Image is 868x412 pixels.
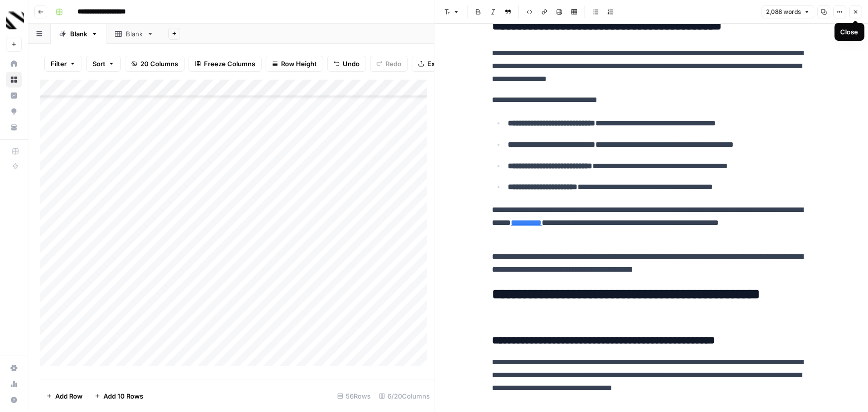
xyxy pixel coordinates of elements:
[6,72,22,88] a: Browse
[140,59,178,69] span: 20 Columns
[126,29,143,39] div: Blank
[6,8,22,33] button: Workspace: Canyon
[6,103,22,119] a: Opportunities
[6,392,22,408] button: Help + Support
[55,391,83,401] span: Add Row
[51,59,67,69] span: Filter
[125,56,185,72] button: 20 Columns
[6,119,22,135] a: Your Data
[6,56,22,72] a: Home
[412,56,469,72] button: Export CSV
[6,88,22,103] a: Insights
[766,7,801,16] span: 2,088 words
[204,59,255,69] span: Freeze Columns
[106,24,162,44] a: Blank
[44,56,82,72] button: Filter
[189,56,262,72] button: Freeze Columns
[6,11,24,29] img: Canyon Logo
[6,376,22,392] a: Usage
[266,56,323,72] button: Row Height
[6,360,22,376] a: Settings
[375,388,434,404] div: 6/20 Columns
[86,56,121,72] button: Sort
[343,59,360,69] span: Undo
[40,388,89,404] button: Add Row
[370,56,408,72] button: Redo
[333,388,375,404] div: 56 Rows
[93,59,105,69] span: Sort
[281,59,317,69] span: Row Height
[103,391,143,401] span: Add 10 Rows
[841,27,859,37] div: Close
[70,29,87,39] div: Blank
[386,59,401,69] span: Redo
[327,56,366,72] button: Undo
[762,5,814,18] button: 2,088 words
[89,388,149,404] button: Add 10 Rows
[51,24,106,44] a: Blank
[427,59,463,69] span: Export CSV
